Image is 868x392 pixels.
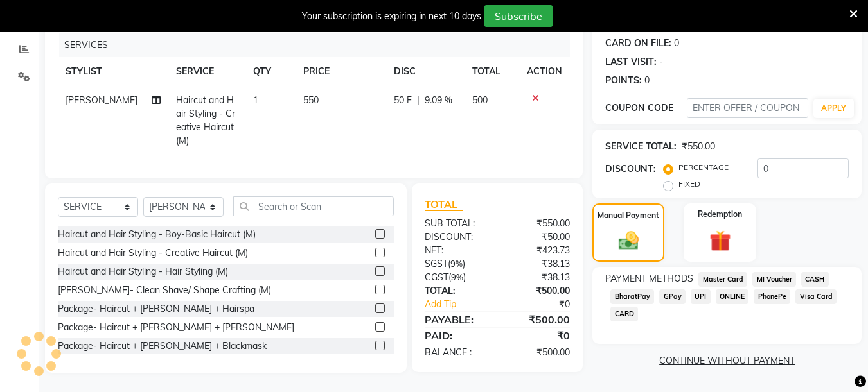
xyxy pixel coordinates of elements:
span: CARD [610,307,638,321]
div: PAID: [415,328,497,343]
span: 9.09 % [425,94,452,107]
th: DISC [386,57,465,86]
span: GPay [659,289,686,304]
div: SERVICE TOTAL: [605,140,677,153]
div: PAYABLE: [415,312,497,327]
div: [PERSON_NAME]- Clean Shave/ Shape Crafting (M) [58,284,271,297]
div: ( ) [415,257,497,271]
span: Haircut and Hair Styling - Creative Haircut (M) [176,94,235,146]
label: FIXED [678,178,700,190]
div: DISCOUNT: [415,230,497,244]
div: ₹500.00 [497,312,580,327]
label: PERCENTAGE [678,162,729,173]
div: SUB TOTAL: [415,217,497,230]
div: 0 [644,74,650,87]
span: ONLINE [716,289,749,304]
span: TOTAL [425,198,463,211]
label: Redemption [698,209,742,220]
span: 9% [451,272,463,282]
div: TOTAL: [415,284,497,298]
div: DISCOUNT: [605,162,656,176]
span: SGST [425,258,448,269]
span: 1 [253,94,258,106]
div: NET: [415,244,497,257]
div: ₹0 [497,328,580,343]
div: Package- Haircut + [PERSON_NAME] + Blackmask [58,339,267,353]
div: ₹500.00 [497,284,580,298]
div: POINTS: [605,74,642,87]
div: ₹38.13 [497,257,580,271]
div: Your subscription is expiring in next 10 days [302,10,481,23]
th: STYLIST [58,57,168,86]
div: Package- Haircut + [PERSON_NAME] + [PERSON_NAME] [58,321,294,334]
th: PRICE [296,57,385,86]
button: APPLY [813,99,854,118]
span: | [417,94,420,107]
span: MI Voucher [752,272,796,287]
div: ( ) [415,271,497,284]
th: TOTAL [465,57,520,86]
div: ₹550.00 [497,217,580,230]
a: Add Tip [415,298,511,311]
div: LAST VISIT: [605,55,657,69]
input: ENTER OFFER / COUPON CODE [687,98,808,118]
button: Subscribe [484,5,553,27]
span: 550 [303,94,319,106]
div: Package- Haircut + [PERSON_NAME] + Hairspa [58,302,254,316]
div: Haircut and Hair Styling - Hair Styling (M) [58,265,228,278]
label: Manual Payment [598,210,659,221]
div: ₹550.00 [682,140,715,153]
th: QTY [245,57,296,86]
div: Haircut and Hair Styling - Boy-Basic Haircut (M) [58,228,256,241]
span: UPI [691,289,711,304]
span: PhonePe [754,289,790,304]
div: Haircut and Hair Styling - Creative Haircut (M) [58,246,248,260]
div: CARD ON FILE: [605,37,671,50]
div: BALANCE : [415,346,497,359]
div: ₹50.00 [497,230,580,244]
span: CGST [425,271,448,283]
div: - [659,55,663,69]
div: ₹423.73 [497,244,580,257]
span: 50 F [394,94,412,107]
a: CONTINUE WITHOUT PAYMENT [595,354,859,368]
span: Visa Card [795,289,837,304]
div: SERVICES [59,33,580,57]
th: ACTION [519,57,570,86]
span: CASH [801,272,829,287]
span: 500 [472,94,488,106]
div: ₹500.00 [497,346,580,359]
span: [PERSON_NAME] [66,94,137,106]
span: BharatPay [610,289,654,304]
div: 0 [674,37,679,50]
div: COUPON CODE [605,101,686,115]
th: SERVICE [168,57,245,86]
img: _gift.svg [703,228,738,254]
span: 9% [450,259,463,269]
input: Search or Scan [233,196,394,216]
div: ₹0 [511,298,580,311]
span: Master Card [698,272,747,287]
span: PAYMENT METHODS [605,272,693,285]
div: ₹38.13 [497,271,580,284]
img: _cash.svg [612,229,645,252]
